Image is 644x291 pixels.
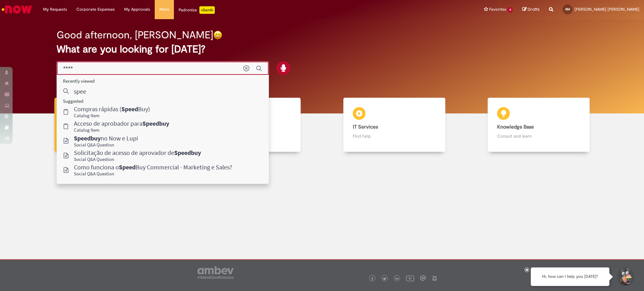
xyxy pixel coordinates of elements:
span: My Approvals [124,6,150,13]
a: Drafts [522,7,540,13]
img: logo_footer_ambev_rotulo_gray.png [197,266,234,279]
span: [PERSON_NAME] [PERSON_NAME] [575,7,639,12]
span: Favorites [489,6,506,13]
h2: What are you looking for [DATE]? [57,44,588,55]
img: happy-face.png [213,30,222,40]
span: 4 [508,7,513,13]
span: More [159,6,169,13]
button: Start Support Conversation [616,267,635,286]
img: logo_footer_workplace.png [420,275,426,281]
p: Find help [353,133,436,139]
img: logo_footer_linkedin.png [396,277,399,281]
div: Hi, how can I help you [DATE]? [531,267,609,286]
span: My Requests [43,6,67,13]
img: logo_footer_naosei.png [432,275,437,281]
img: logo_footer_youtube.png [406,274,414,282]
p: +GenAi [199,6,215,14]
p: Consult and learn [497,133,580,139]
a: Clear up doubts Clear up doubts with Lupi Assist and Gen AI [33,98,178,152]
span: Corporate Expenses [76,6,115,13]
img: logo_footer_twitter.png [383,277,386,280]
span: Drafts [528,6,540,12]
div: Padroniza [179,6,215,14]
img: logo_footer_facebook.png [371,277,374,280]
img: ServiceNow [1,3,33,16]
span: RM [565,7,570,11]
h2: Good afternoon, [PERSON_NAME] [57,30,213,41]
b: Knowledge Base [497,124,534,130]
a: Knowledge Base Consult and learn [467,98,611,152]
a: IT Services Find help [322,98,467,152]
b: IT Services [353,124,378,130]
